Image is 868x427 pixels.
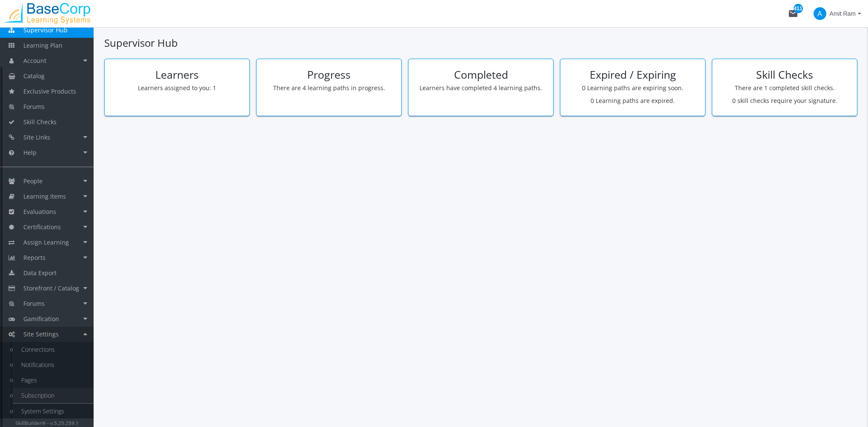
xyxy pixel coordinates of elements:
[23,208,56,216] span: Evaluations
[567,84,699,92] p: 0 Learning paths are expiring soon.
[111,69,243,81] h2: Learners
[13,373,94,388] a: Pages
[415,69,547,81] h2: Completed
[23,72,45,80] span: Catalog
[814,7,826,20] span: A
[567,97,699,105] p: 0 Learning paths are expired.
[13,388,94,403] a: Subscription
[23,315,59,323] span: Gamification
[567,69,699,81] h2: Expired / Expiring
[23,41,63,49] span: Learning Plan
[830,6,856,21] span: Amit Ram
[719,69,851,81] h2: Skill Checks
[23,284,79,292] span: Storefront / Catalog
[13,342,94,357] a: Connections
[23,118,57,126] span: Skill Checks
[111,84,243,92] p: Learners assigned to you: 1
[23,87,76,95] span: Exclusive Products
[23,26,68,34] span: Supervisor Hub
[719,97,851,105] p: 0 skill checks require your signature.
[15,419,79,426] small: SkillBuilder® - v.5.25.259.1
[23,330,59,338] span: Site Settings
[23,299,45,307] span: Forums
[23,223,61,231] span: Certifications
[719,84,851,92] p: There are 1 completed skill checks.
[23,102,45,111] span: Forums
[23,269,57,277] span: Data Export
[23,148,37,157] span: Help
[104,36,857,50] h1: Supervisor Hub
[788,9,798,19] mat-icon: mail
[23,57,46,65] span: Account
[23,238,69,246] span: Assign Learning
[23,177,43,185] span: People
[23,133,50,141] span: Site Links
[415,84,547,92] p: Learners have completed 4 learning paths.
[13,404,94,419] a: System Settings
[13,357,94,373] a: Notifications
[23,253,46,262] span: Reports
[23,192,66,200] span: Learning Items
[263,84,395,92] p: There are 4 learning paths in progress.
[263,69,395,81] h2: Progress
